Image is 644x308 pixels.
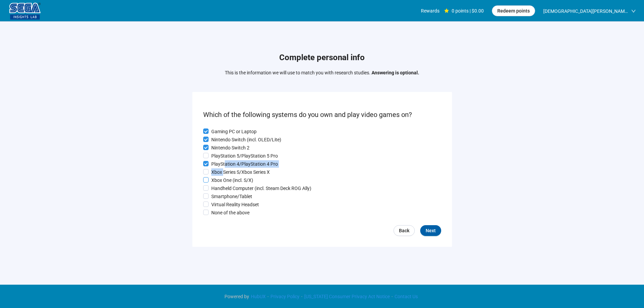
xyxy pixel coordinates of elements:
[211,193,252,200] p: Smartphone/Tablet
[211,152,278,160] p: PlayStation 5/PlayStation 5 Pro
[399,227,409,234] span: Back
[444,8,449,13] span: star
[269,294,301,299] a: Privacy Policy
[211,185,311,192] p: Handheld Computer (incl. Steam Deck ROG Ally)
[303,294,391,299] a: [US_STATE] Consumer Privacy Act Notice
[211,209,249,216] p: None of the above
[224,293,420,300] div: · · ·
[492,5,535,16] button: Redeem points
[372,70,419,75] strong: Answering is optional.
[211,176,253,184] p: Xbox One (incl. S/X)
[211,144,249,151] p: Nintendo Switch 2
[420,225,441,236] button: Next
[211,201,259,208] p: Virtual Reality Headset
[211,136,281,143] p: Nintendo Switch (incl. OLED/Lite)
[211,160,278,168] p: PlayStation 4/PlayStation 4 Pro
[203,110,441,120] p: Which of the following systems do you own and play video games on?
[249,294,267,299] a: HubUX
[631,9,636,14] span: down
[393,225,415,236] a: Back
[225,51,419,64] h1: Complete personal info
[426,227,436,234] span: Next
[543,0,628,22] span: [DEMOGRAPHIC_DATA][PERSON_NAME]
[393,294,420,299] a: Contact Us
[211,128,257,135] p: Gaming PC or Laptop
[225,69,419,76] p: This is the information we will use to match you with research studies.
[211,168,270,176] p: Xbox Series S/Xbox Series X
[224,294,249,299] span: Powered by
[497,7,530,15] span: Redeem points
